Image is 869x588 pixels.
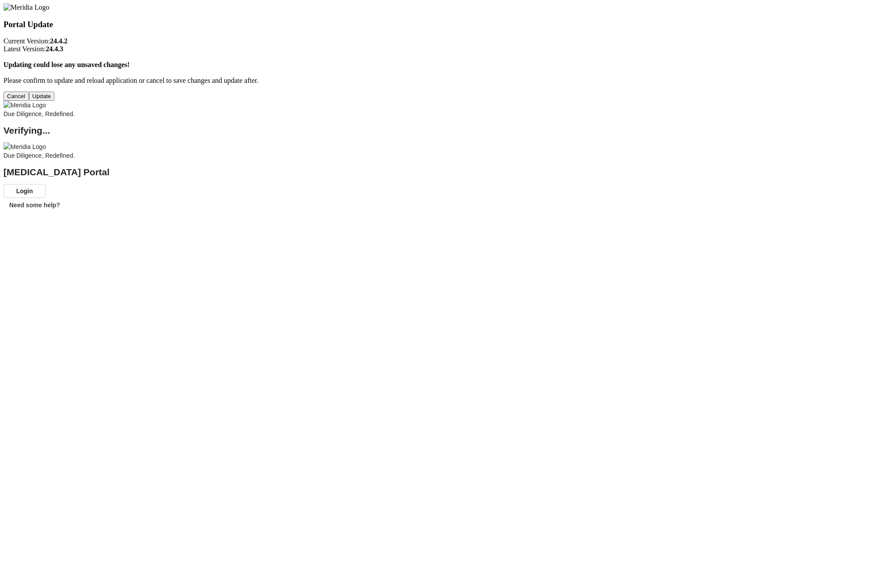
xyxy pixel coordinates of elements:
[4,61,130,68] strong: Updating could lose any unsaved changes!
[4,110,75,117] span: Due Diligence, Redefined.
[50,37,68,45] strong: 24.4.2
[4,184,46,198] button: Login
[4,101,46,110] img: Meridia Logo
[29,92,55,101] button: Update
[4,37,865,85] p: Current Version: Latest Version: Please confirm to update and reload application or cancel to sav...
[46,45,63,53] strong: 24.4.3
[4,198,66,212] button: Need some help?
[4,142,46,151] img: Meridia Logo
[4,152,75,159] span: Due Diligence, Redefined.
[4,126,865,135] h2: Verifying...
[4,92,29,101] button: Cancel
[4,4,49,11] img: Meridia Logo
[4,168,865,177] h2: [MEDICAL_DATA] Portal
[4,20,865,29] h3: Portal Update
